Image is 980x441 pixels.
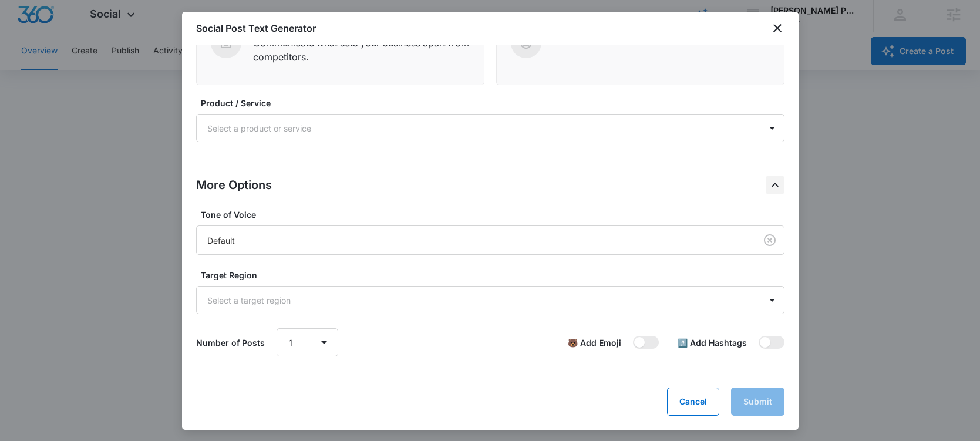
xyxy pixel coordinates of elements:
[207,234,740,247] div: Default
[568,336,621,349] label: 🐻 Add Emoji
[678,336,747,349] label: #️⃣ Add Hashtags
[196,336,265,349] label: Number of Posts
[201,269,789,281] label: Target Region
[770,21,784,35] button: close
[760,231,779,250] button: Clear
[196,176,272,194] p: More Options
[667,388,719,416] button: Cancel
[201,208,789,221] label: Tone of Voice
[766,176,784,194] button: More Options
[201,97,789,109] label: Product / Service
[196,21,316,35] h1: Social Post Text Generator
[253,36,470,64] p: Communicate what sets your business apart from competitors.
